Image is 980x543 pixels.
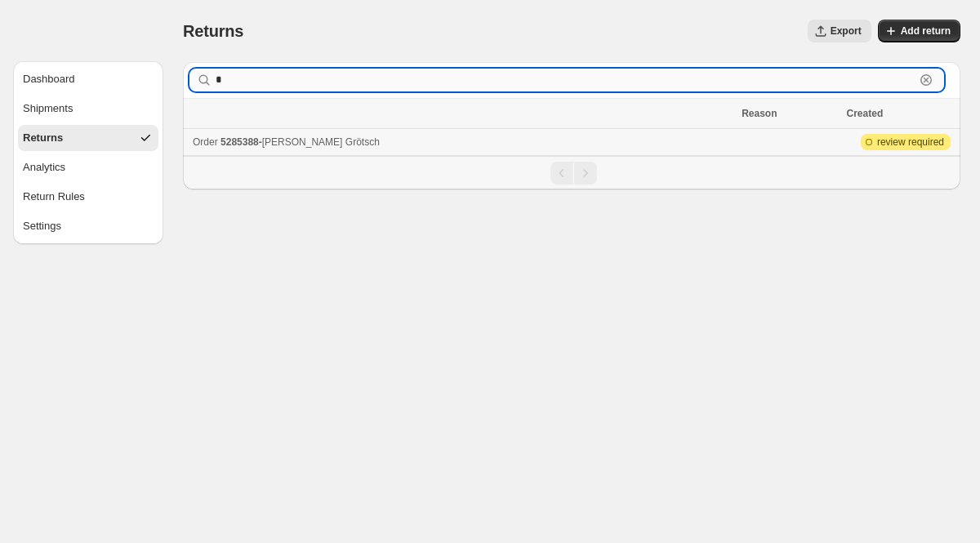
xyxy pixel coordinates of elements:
div: Returns [23,130,63,146]
button: Clear [918,72,934,88]
span: Returns [183,22,243,40]
div: Dashboard [23,71,75,87]
button: Analytics [18,154,158,180]
span: Export [831,24,862,38]
span: review required [877,136,944,149]
button: Settings [18,213,158,239]
span: [PERSON_NAME] Grötsch [262,136,380,148]
button: Add return [878,20,960,42]
div: Shipments [23,100,73,117]
div: Return Rules [23,189,85,205]
button: Return Rules [18,184,158,210]
span: Order [193,136,218,148]
button: Shipments [18,96,158,122]
span: Reason [742,108,777,119]
div: - [193,134,732,150]
button: Returns [18,125,158,151]
span: Created [847,108,884,119]
button: Export [808,20,871,42]
div: Analytics [23,159,65,176]
span: Add return [901,24,951,38]
nav: Pagination [183,156,960,189]
span: 5285388 [220,136,259,148]
button: Dashboard [18,66,158,92]
div: Settings [23,218,61,234]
